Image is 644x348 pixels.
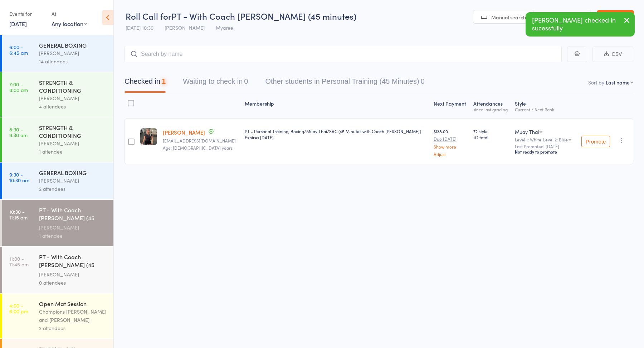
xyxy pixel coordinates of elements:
div: 2 attendees [39,324,107,332]
div: 1 attendee [39,148,107,156]
a: 4:00 -6:00 pmOpen Mat SessionChampions [PERSON_NAME] and [PERSON_NAME]2 attendees [2,294,113,338]
div: 14 attendees [39,57,107,66]
div: [PERSON_NAME] [39,139,107,148]
div: Open Mat Session [39,300,107,308]
span: Age: [DEMOGRAPHIC_DATA] years [163,145,233,151]
time: 10:30 - 11:15 am [9,209,28,220]
div: PT - With Coach [PERSON_NAME] (45 minutes) [39,206,107,223]
div: since last grading [473,107,509,112]
a: 8:30 -9:30 amSTRENGTH & CONDITIONING[PERSON_NAME]1 attendee [2,117,113,162]
time: 11:00 - 11:45 am [9,256,29,267]
span: 112 total [473,134,509,140]
time: 4:00 - 6:00 pm [9,303,28,314]
a: 10:30 -11:15 amPT - With Coach [PERSON_NAME] (45 minutes)[PERSON_NAME]1 attendee [2,200,113,246]
div: Style [512,96,577,115]
div: STRENGTH & CONDITIONING [39,78,107,94]
small: Last Promoted: [DATE] [515,144,574,149]
button: CSV [592,47,633,62]
button: Other students in Personal Training (45 Minutes)0 [265,74,424,93]
div: [PERSON_NAME] [39,223,107,232]
small: Due [DATE] [434,136,468,141]
div: [PERSON_NAME] [39,177,107,185]
div: [PERSON_NAME] checked in sucessfully [526,12,635,37]
div: [PERSON_NAME] [39,94,107,102]
span: [DATE] 10:30 [126,24,153,31]
button: Promote [581,136,610,147]
div: 0 [244,77,248,85]
div: 1 attendee [39,232,107,240]
span: Roll Call for [126,10,171,22]
span: Manual search [491,14,526,21]
a: 9:30 -10:30 amGENERAL BOXING[PERSON_NAME]2 attendees [2,163,113,199]
div: Events for [9,8,44,20]
a: Adjust [434,152,468,156]
a: Show more [434,144,468,149]
span: PT - With Coach [PERSON_NAME] (45 minutes) [171,10,356,22]
div: Last name [606,79,630,86]
div: Expires [DATE] [245,134,428,140]
button: Checked in1 [125,74,166,93]
div: [PERSON_NAME] [39,270,107,279]
time: 6:00 - 6:45 am [9,44,28,55]
div: Current / Next Rank [515,107,574,112]
a: 7:00 -8:00 amSTRENGTH & CONDITIONING[PERSON_NAME]4 attendees [2,72,113,117]
div: 0 [421,77,425,85]
a: [DATE] [9,20,27,28]
div: Level 1: White [515,137,574,142]
time: 9:30 - 10:30 am [9,171,29,183]
small: sera_nguyen03@outlook.com [163,138,239,143]
a: 6:00 -6:45 amGENERAL BOXING[PERSON_NAME]14 attendees [2,35,113,72]
div: Membership [242,96,431,115]
div: At [52,8,87,20]
time: 8:30 - 9:30 am [9,126,28,138]
div: 0 attendees [39,279,107,287]
div: STRENGTH & CONDITIONING [39,124,107,139]
div: Any location [52,20,87,28]
div: PT - With Coach [PERSON_NAME] (45 minutes) [39,253,107,270]
span: [PERSON_NAME] [165,24,205,31]
span: Myaree [216,24,233,31]
div: GENERAL BOXING [39,41,107,49]
div: 1 [162,77,166,85]
div: GENERAL BOXING [39,169,107,177]
div: Next Payment [431,96,470,115]
div: PT - Personal Training, Boxing/Muay Thai/SAC (45 Minutes with Coach [PERSON_NAME]) [245,128,428,140]
div: Muay Thai [515,128,539,135]
button: Waiting to check in0 [183,74,248,93]
label: Sort by [588,79,604,86]
div: Atten­dances [470,96,512,115]
img: image1731487837.png [140,128,157,145]
time: 7:00 - 8:00 am [9,81,28,93]
a: [PERSON_NAME] [163,129,205,136]
div: [PERSON_NAME] [39,49,107,57]
span: 72 style [473,128,509,134]
div: Champions [PERSON_NAME] and [PERSON_NAME] [39,308,107,324]
a: Exit roll call [597,10,634,24]
div: $138.00 [434,128,468,156]
div: Not ready to promote [515,149,574,155]
div: 2 attendees [39,185,107,193]
div: 4 attendees [39,102,107,111]
input: Search by name [125,46,562,62]
div: Level 2: Blue [543,137,568,142]
a: 11:00 -11:45 amPT - With Coach [PERSON_NAME] (45 minutes)[PERSON_NAME]0 attendees [2,247,113,293]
